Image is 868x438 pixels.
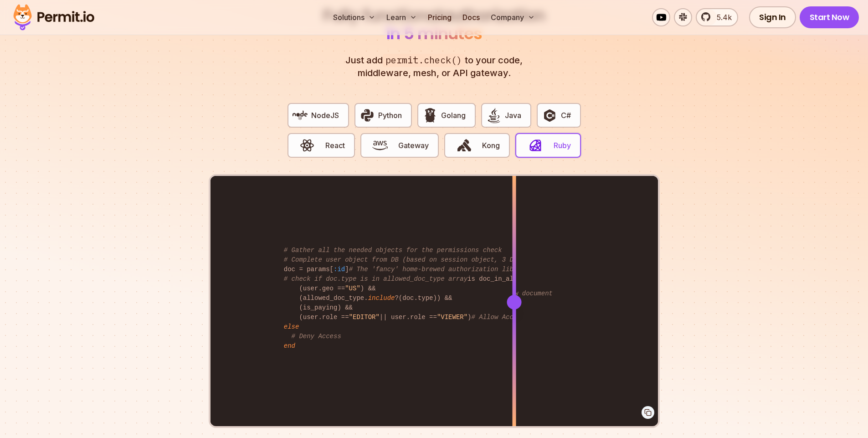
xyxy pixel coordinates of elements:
span: # Deny Access [292,333,341,340]
code: user = session[ ] doc = params[ ] allowed_doc_type = list_allowed_doc_type(user.role) is_paying =... [277,238,591,358]
img: NodeJS [293,108,308,123]
span: Python [378,110,402,121]
img: Kong [457,138,472,153]
span: Kong [482,140,500,151]
img: C# [542,108,557,123]
span: # Gather all the needed objects for the permissions check [284,247,502,254]
p: Just add to your code, middleware, mesh, or API gateway. [336,54,533,79]
img: Ruby [528,138,543,153]
span: end [284,342,295,350]
img: React [299,138,315,153]
span: Ruby [554,140,571,151]
span: Golang [441,110,466,121]
img: Python [360,108,375,123]
span: Gateway [398,140,429,151]
span: C# [561,110,571,121]
button: Learn [383,8,421,26]
a: Docs [459,8,483,26]
img: Permit logo [9,2,98,33]
button: Company [487,8,539,26]
button: Solutions [329,8,379,26]
span: # check if doc.type is in allowed_doc_type array [284,275,467,283]
span: Java [505,110,521,121]
span: "EDITOR" [349,314,380,321]
span: # Allow Access [472,314,525,321]
span: "VIEWER" [437,314,467,321]
a: 5.4k [696,8,738,26]
span: else [284,323,299,330]
img: Java [486,108,502,123]
span: 5.4k [711,12,732,23]
a: Pricing [424,8,455,26]
span: # The 'fancy' home-brewed authorization library (Someone wrote [DATE]) [349,266,617,273]
a: Sign In [749,6,796,28]
span: NodeJS [311,110,339,121]
img: Gateway [372,138,388,153]
span: React [325,140,345,151]
span: "US" [345,285,360,292]
img: Golang [422,108,438,123]
span: # Complete user object from DB (based on session object, 3 DB queries...) [284,256,563,263]
span: :id [334,266,345,273]
a: Start Now [800,6,859,28]
span: include [368,294,395,302]
span: permit.check() [383,54,465,67]
h2: authorization [321,6,547,43]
